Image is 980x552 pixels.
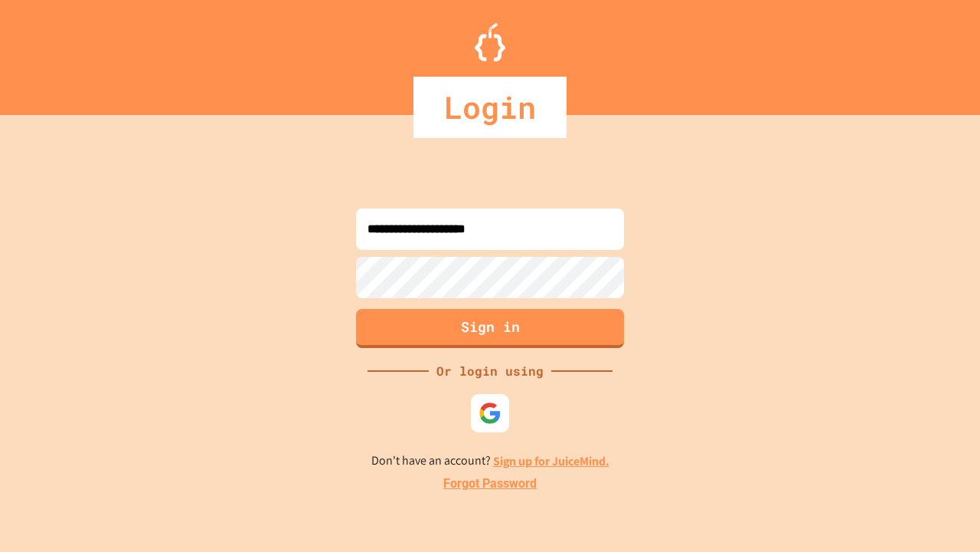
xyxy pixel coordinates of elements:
button: Sign in [356,309,624,348]
p: Don't have an account? [371,452,609,471]
a: Sign up for JuiceMind. [493,453,609,469]
img: google-icon.svg [479,402,501,425]
div: Or login using [429,362,551,380]
div: Login [413,77,567,138]
img: Logo.svg [475,23,505,61]
a: Forgot Password [443,475,537,493]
